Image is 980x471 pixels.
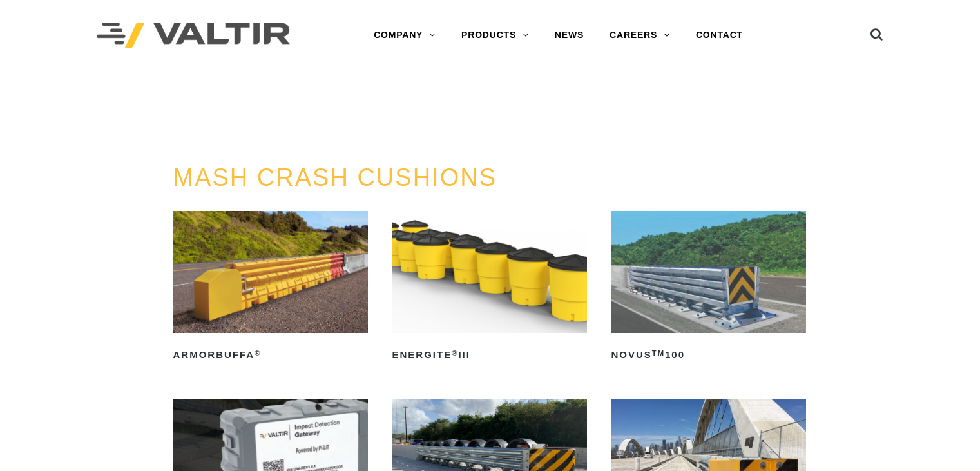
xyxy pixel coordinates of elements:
[448,23,542,48] a: PRODUCTS
[652,349,665,357] sup: TM
[392,345,587,365] h2: ENERGITE III
[361,23,448,48] a: COMPANY
[173,211,369,365] a: ArmorBuffa®
[255,349,261,357] sup: ®
[173,345,369,365] h2: ArmorBuffa
[392,211,587,365] a: ENERGITE®III
[597,23,683,48] a: CAREERS
[452,349,458,357] sup: ®
[97,23,290,49] img: Valtir
[611,345,806,365] h2: NOVUS 100
[542,23,597,48] a: NEWS
[683,23,756,48] a: CONTACT
[611,211,806,365] a: NOVUSTM100
[173,164,497,191] a: MASH CRASH CUSHIONS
